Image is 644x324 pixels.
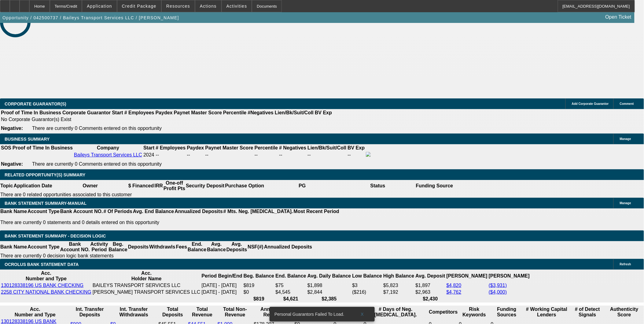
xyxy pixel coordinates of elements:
th: Withdrawls [149,241,175,253]
th: Account Type [27,208,60,215]
span: Application [87,4,112,9]
span: Actions [200,4,217,9]
th: Avg. Deposits [226,241,248,253]
th: Application Date [13,180,52,192]
b: Lien/Bk/Suit/Coll [307,145,346,150]
img: facebook-icon.png [366,152,371,157]
th: Owner [53,180,128,192]
span: Opportunity / 042500737 / Baileys Transport Services LLC / [PERSON_NAME] [2,15,179,20]
span: -- [156,152,159,157]
b: Start [112,110,123,115]
th: Acc. Holder Name [92,270,201,282]
th: IRR [154,180,163,192]
b: Start [143,145,154,150]
th: Acc. Number and Type [1,306,69,318]
th: Int. Transfer Withdrawals [110,306,157,318]
span: There are currently 0 Comments entered on this opportunity [32,126,162,131]
a: Open Ticket [603,12,634,22]
th: Avg. End Balance [133,208,175,215]
th: Annualized Deposits [264,241,312,253]
b: Company [97,145,119,150]
th: Total Non-Revenue [217,306,253,318]
th: End. Balance [275,270,306,282]
th: Competitors [429,306,458,318]
span: RELATED OPPORTUNITY(S) SUMMARY [5,172,85,177]
span: BUSINESS SUMMARY [5,137,50,142]
th: Deposits [128,241,149,253]
th: Risk Keywords [459,306,490,318]
div: Personal Guarantors Failed To Load. [270,307,353,322]
th: $2,385 [307,296,351,302]
span: Add Corporate Guarantor [572,102,609,105]
b: # Employees [156,145,186,150]
th: # Of Periods [103,208,133,215]
td: BAILEYS TRANSPORT SERVICES LLC [92,282,201,289]
td: $1,897 [415,282,446,289]
span: There are currently 0 Comments entered on this opportunity [32,161,162,167]
th: # Working Capital Lenders [524,306,570,318]
td: -- [186,152,204,158]
th: Funding Sources [491,306,523,318]
b: Negative: [1,161,23,167]
span: Refresh [620,263,631,266]
span: Resources [166,4,190,9]
th: Proof of Time In Business [1,110,61,116]
th: Bank Account NO. [60,208,103,215]
a: Baileys Transport Services LLC [74,152,142,157]
td: $0 [243,289,274,295]
th: [PERSON_NAME] [446,270,488,282]
a: $4,762 [447,289,462,295]
span: Bank Statement Summary - Decision Logic [5,234,106,238]
b: # Negatives [279,145,306,150]
th: End. Balance [187,241,207,253]
span: CORPORATE GUARANTOR(S) [5,101,66,106]
th: Beg. Balance [108,241,127,253]
td: $7,192 [383,289,414,295]
b: BV Exp [315,110,332,115]
span: OCROLUS BANK STATEMENT DATA [5,262,79,267]
a: ($4,000) [489,289,507,295]
th: Funding Source [416,180,454,192]
div: -- [205,152,253,158]
th: Activity Period [90,241,109,253]
th: [PERSON_NAME] [488,270,530,282]
b: Paynet Master Score [174,110,222,115]
button: Activities [222,0,252,12]
th: Avg. Daily Balance [307,270,351,282]
div: -- [279,152,306,158]
td: $3 [352,282,382,289]
b: Paynet Master Score [205,145,253,150]
th: Avg. Deposit [415,270,446,282]
span: Activities [226,4,247,9]
td: -- [347,152,365,158]
b: Percentile [223,110,246,115]
th: Total Revenue [188,306,217,318]
td: ($216) [352,289,382,295]
th: Int. Transfer Deposits [70,306,109,318]
th: One-off Profit Pts [163,180,186,192]
b: Lien/Bk/Suit/Coll [275,110,314,115]
a: 2258 CITY NATIONAL BANK CHECKING [1,289,91,295]
td: [DATE] - [DATE] [201,282,243,289]
td: $2,963 [415,289,446,295]
th: Proof of Time In Business [12,145,73,151]
div: -- [255,152,278,158]
td: [PERSON_NAME] TRANSPORT SERVICES LLC [92,289,201,295]
th: Low Balance [352,270,382,282]
p: There are currently 0 statements and 0 details entered on this opportunity [0,220,339,225]
th: Bank Account NO. [60,241,90,253]
td: $4,545 [275,289,306,295]
th: $ Financed [128,180,154,192]
button: Actions [195,0,221,12]
a: ($3,931) [489,283,507,288]
b: Corporate Guarantor [62,110,111,115]
th: Account Type [27,241,60,253]
th: $4,621 [275,296,306,302]
th: SOS [1,145,12,151]
span: Manage [620,201,631,205]
a: $4,820 [447,283,462,288]
th: High Balance [383,270,414,282]
b: #Negatives [248,110,274,115]
button: Credit Package [117,0,161,12]
th: Beg. Balance [243,270,274,282]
